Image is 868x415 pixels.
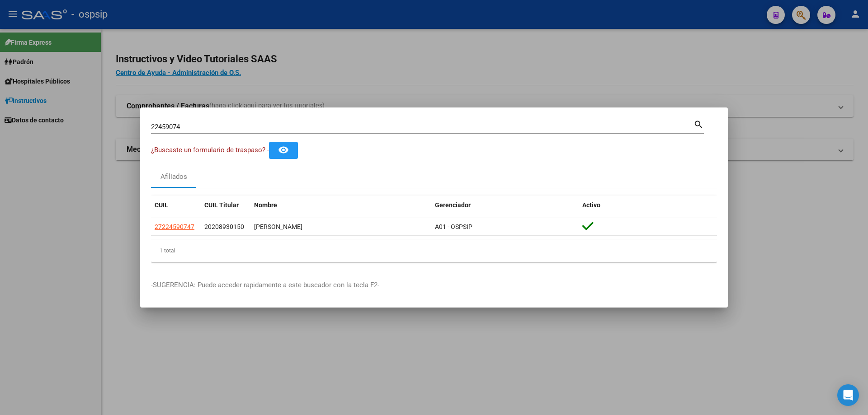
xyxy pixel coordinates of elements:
[204,201,239,209] span: CUIL Titular
[250,196,431,215] datatable-header-cell: Nombre
[151,196,201,215] datatable-header-cell: CUIL
[435,201,471,209] span: Gerenciador
[431,196,579,215] datatable-header-cell: Gerenciador
[201,196,250,215] datatable-header-cell: CUIL Titular
[204,223,244,230] span: 20208930150
[837,384,859,406] div: Open Intercom Messenger
[151,146,269,154] span: ¿Buscaste un formulario de traspaso? -
[579,196,717,215] datatable-header-cell: Activo
[155,223,194,230] span: 27224590747
[582,201,600,209] span: Activo
[693,118,704,129] mat-icon: search
[435,223,472,230] span: A01 - OSPSIP
[155,201,168,209] span: CUIL
[254,201,277,209] span: Nombre
[151,239,717,262] div: 1 total
[151,280,717,290] p: -SUGERENCIA: Puede acceder rapidamente a este buscador con la tecla F2-
[254,222,428,232] div: [PERSON_NAME]
[278,145,289,155] mat-icon: remove_red_eye
[160,172,187,182] div: Afiliados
